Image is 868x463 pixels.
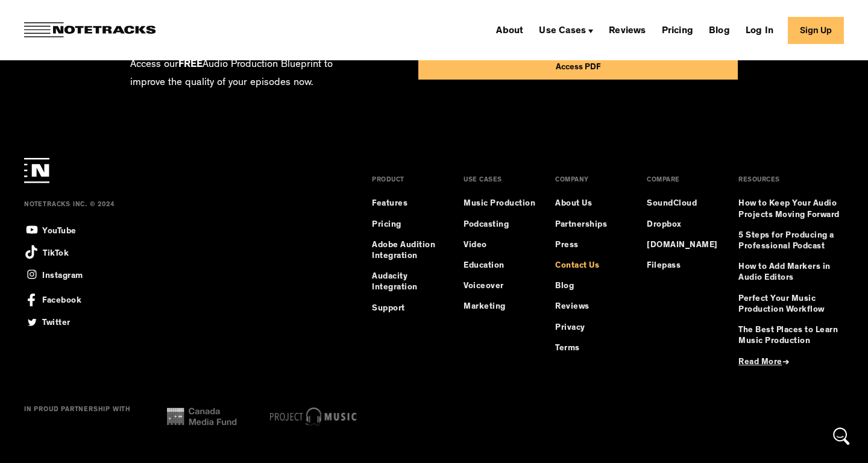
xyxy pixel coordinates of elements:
[555,198,592,209] a: About Us
[42,268,83,282] div: Instagram
[741,20,778,40] a: Log In
[372,271,444,293] a: Audacity Integration
[738,357,789,368] a: Read More→
[555,219,607,230] a: Partnerships
[24,222,77,238] a: YouTube
[24,201,321,222] div: NOTETRACKS INC. © 2024
[647,219,682,230] a: Dropbox
[372,198,407,209] a: Features
[647,198,697,209] a: SoundCloud
[372,303,405,314] a: Support
[539,27,586,36] div: Use Cases
[42,289,81,306] div: Facebook
[738,262,844,283] a: How to Add Markers in Audio Editors
[555,323,585,333] a: Privacy
[464,301,506,312] a: Marketing
[738,198,844,220] a: How to Keep Your Audio Projects Moving Forward
[464,219,509,230] a: Podcasting
[372,219,401,230] a: Pricing
[24,266,83,282] a: Instagram
[464,281,504,292] a: Voiceover
[178,60,203,70] strong: FREE
[42,315,71,329] div: Twitter
[270,408,357,426] img: project music logo
[555,343,580,354] a: Terms
[555,301,590,312] a: Reviews
[24,245,69,259] a: TikTok
[738,177,780,198] div: RESOURCES
[738,325,844,347] a: The Best Places to Learn Music Production
[42,223,77,237] div: YouTube
[788,17,844,44] a: Sign Up
[464,240,487,251] a: Video
[738,230,844,252] a: 5 Steps for Producing a Professional Podcast
[555,281,574,292] a: Blog
[167,408,237,426] img: cana media fund logo
[24,406,131,427] div: IN PROUD PARTNERSHIP WITH
[464,177,502,198] div: USE CASES
[657,20,698,40] a: Pricing
[555,240,579,251] a: Press
[647,240,718,251] a: [DOMAIN_NAME]
[43,245,69,259] div: TikTok
[24,314,71,330] a: Twitter
[534,20,598,40] div: Use Cases
[418,55,738,80] input: Access PDF
[555,177,589,198] div: COMPANY
[464,198,535,209] a: Music Production
[372,240,444,262] a: Adobe Audition Integration
[827,422,856,451] div: Open Intercom Messenger
[704,20,735,40] a: Blog
[738,294,844,315] a: Perfect Your Music Production Workflow
[464,260,505,271] a: Education
[491,20,528,40] a: About
[647,177,680,198] div: COMPARE
[604,20,650,40] a: Reviews
[130,56,358,92] p: Access our Audio Production Blueprint to improve the quality of your episodes now.
[24,289,81,306] a: Facebook
[647,260,681,271] a: Filepass
[555,260,599,271] a: Contact Us
[738,358,782,367] span: Read More
[372,177,404,198] div: PRODUCT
